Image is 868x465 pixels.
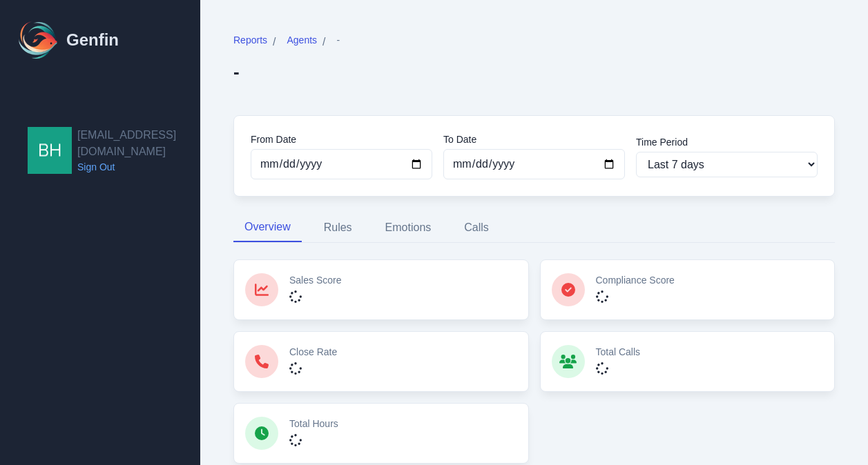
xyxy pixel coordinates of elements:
label: Time Period [636,135,818,149]
a: Sign Out [77,160,200,174]
h2: [EMAIL_ADDRESS][DOMAIN_NAME] [77,127,200,160]
span: Agents [287,33,317,47]
span: - [337,33,340,47]
img: Logo [17,18,61,62]
span: / [322,34,325,50]
a: Agents [287,33,317,50]
span: Reports [233,33,267,47]
button: Calls [453,213,500,242]
p: Close Rate [289,345,337,359]
p: Sales Score [289,273,341,287]
p: Total Hours [289,417,338,431]
a: Reports [233,33,267,50]
h2: - [233,61,340,82]
span: / [273,34,276,50]
label: From Date [251,132,432,146]
h1: Genfin [66,29,119,51]
button: Rules [313,213,363,242]
p: Total Calls [596,345,641,359]
button: Emotions [374,213,443,242]
button: Overview [233,213,302,242]
p: Compliance Score [596,273,675,287]
img: bhackett@aadirect.com [28,127,72,174]
label: To Date [443,132,625,146]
